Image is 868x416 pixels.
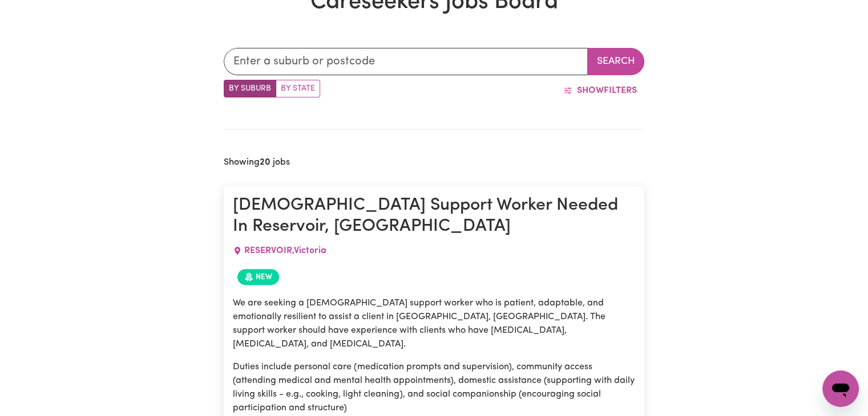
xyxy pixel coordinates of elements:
b: 20 [260,158,271,167]
iframe: Button to launch messaging window [822,370,859,407]
p: Duties include personal care (medication prompts and supervision), community access (attending me... [233,360,635,415]
label: Search by suburb/post code [224,80,276,97]
h2: Showing jobs [224,157,290,168]
span: Job posted within the last 30 days [237,269,279,285]
input: Enter a suburb or postcode [224,48,588,75]
p: We are seeking a [DEMOGRAPHIC_DATA] support worker who is patient, adaptable, and emotionally res... [233,296,635,351]
button: ShowFilters [556,80,644,101]
button: Search [587,48,644,75]
h1: [DEMOGRAPHIC_DATA] Support Worker Needed In Reservoir, [GEOGRAPHIC_DATA] [233,195,635,237]
span: Show [577,86,604,95]
label: Search by state [276,80,320,97]
span: RESERVOIR , Victoria [244,246,326,255]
